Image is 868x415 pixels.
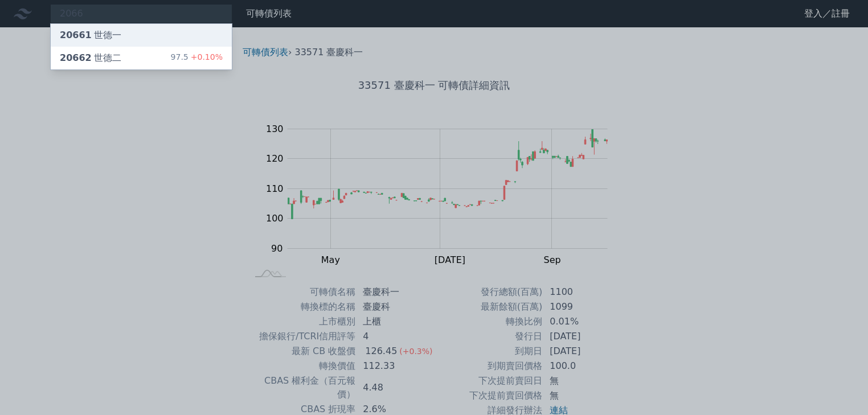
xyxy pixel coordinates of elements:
a: 20662世德二 97.5+0.10% [51,47,232,69]
span: 20662 [60,52,92,63]
a: 20661世德一 [51,24,232,47]
span: 20661 [60,30,92,40]
span: +0.10% [189,52,223,61]
div: 97.5 [171,51,223,65]
div: 世德二 [60,51,121,65]
div: 世德一 [60,28,121,42]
